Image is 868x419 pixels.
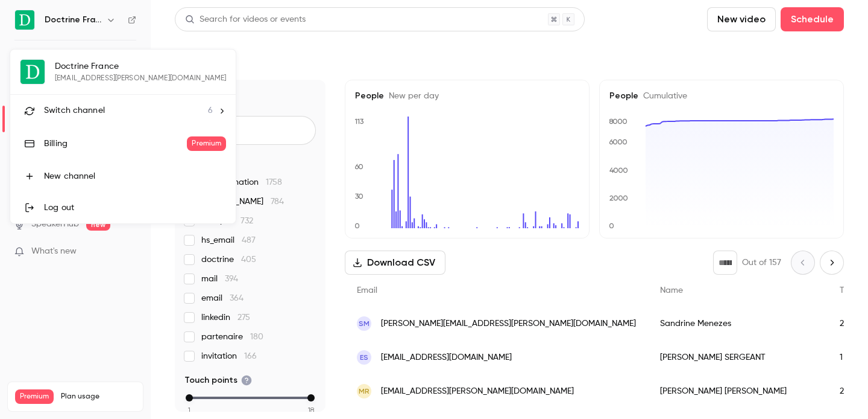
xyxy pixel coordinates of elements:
span: Premium [187,136,226,151]
div: New channel [44,170,226,182]
div: Billing [44,138,187,150]
span: Switch channel [44,104,105,117]
span: 6 [208,104,213,117]
div: Log out [44,202,226,214]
